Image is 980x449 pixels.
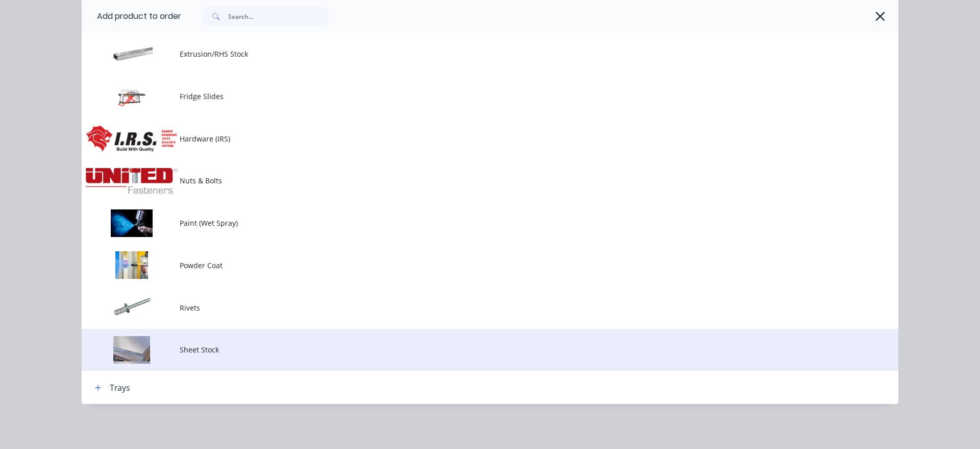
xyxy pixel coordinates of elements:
div: Trays [110,382,130,394]
span: Paint (Wet Spray) [180,218,754,228]
span: Extrusion/RHS Stock [180,49,754,59]
span: Sheet Stock [180,344,754,355]
input: Search... [228,6,329,27]
span: Hardware (IRS) [180,133,754,144]
span: Nuts & Bolts [180,175,754,186]
span: Powder Coat [180,260,754,271]
span: Fridge Slides [180,91,754,102]
span: Rivets [180,302,754,313]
